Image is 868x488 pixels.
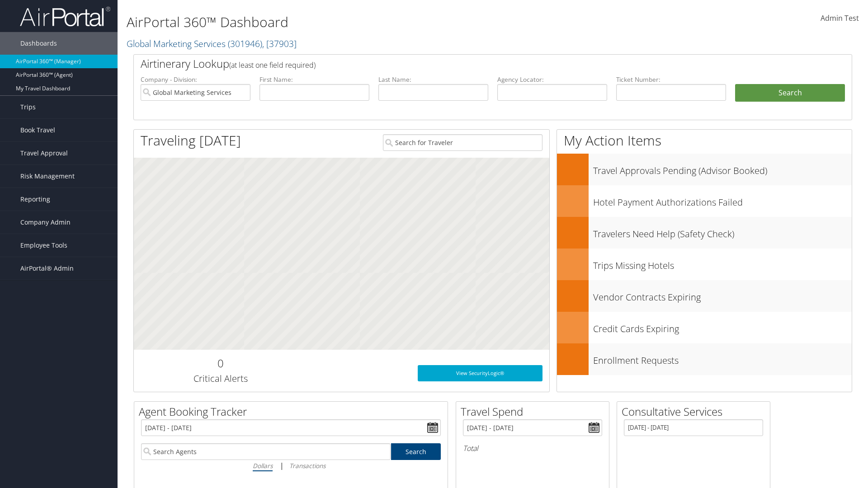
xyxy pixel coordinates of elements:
[593,350,852,367] h3: Enrollment Requests
[20,165,75,188] span: Risk Management
[141,460,441,471] div: |
[141,372,300,385] h3: Critical Alerts
[253,461,273,470] i: Dollars
[557,131,852,150] h1: My Action Items
[821,13,859,23] span: Admin Test
[378,75,488,84] label: Last Name:
[259,75,369,84] label: First Name:
[557,280,852,312] a: Vendor Contracts Expiring
[20,6,110,27] img: airportal-logo.png
[289,461,325,470] i: Transactions
[593,286,852,304] h3: Vendor Contracts Expiring
[557,217,852,249] a: Travelers Need Help (Safety Check)
[593,223,852,240] h3: Travelers Need Help (Safety Check)
[20,32,57,55] span: Dashboards
[821,5,859,33] a: Admin Test
[139,404,448,419] h2: Agent Booking Tracker
[497,75,607,84] label: Agency Locator:
[463,443,602,453] h6: Total
[141,443,391,460] input: Search Agents
[557,312,852,343] a: Credit Cards Expiring
[228,38,262,50] span: ( 301946 )
[557,154,852,185] a: Travel Approvals Pending (Advisor Booked)
[141,131,241,150] h1: Traveling [DATE]
[391,443,441,460] a: Search
[127,38,297,50] a: Global Marketing Services
[616,75,726,84] label: Ticket Number:
[127,13,615,32] h1: AirPortal 360™ Dashboard
[20,188,50,211] span: Reporting
[557,249,852,280] a: Trips Missing Hotels
[557,185,852,217] a: Hotel Payment Authorizations Failed
[557,343,852,375] a: Enrollment Requests
[735,84,845,102] button: Search
[20,142,68,164] span: Travel Approval
[593,318,852,335] h3: Credit Cards Expiring
[20,257,74,280] span: AirPortal® Admin
[141,356,300,371] h2: 0
[20,234,67,257] span: Employee Tools
[383,134,542,151] input: Search for Traveler
[229,60,316,70] span: (at least one field required)
[20,211,71,234] span: Company Admin
[20,96,36,118] span: Trips
[262,38,297,50] span: , [ 37903 ]
[418,365,542,381] a: View SecurityLogic®
[141,56,785,71] h2: Airtinerary Lookup
[593,255,852,272] h3: Trips Missing Hotels
[461,404,609,419] h2: Travel Spend
[593,192,852,209] h3: Hotel Payment Authorizations Failed
[593,160,852,177] h3: Travel Approvals Pending (Advisor Booked)
[141,75,250,84] label: Company - Division:
[622,404,770,419] h2: Consultative Services
[20,119,55,141] span: Book Travel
